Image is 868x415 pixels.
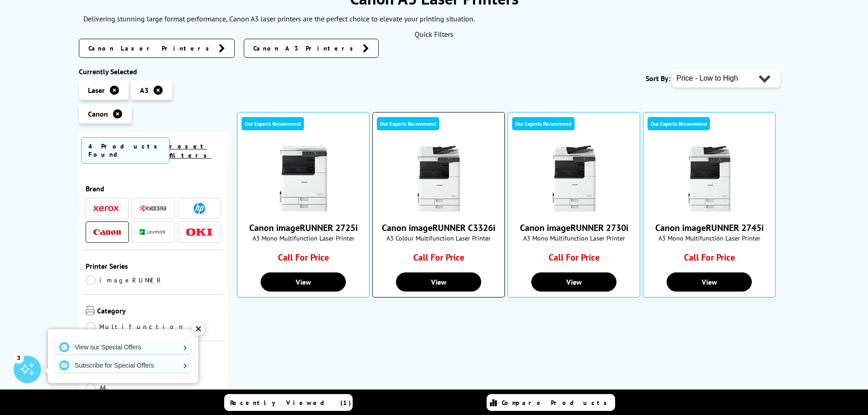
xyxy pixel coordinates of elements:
[660,251,758,268] div: Call For Price
[79,39,235,58] a: Canon Laser Printers
[382,222,495,234] a: Canon imageRUNNER C3326i
[512,117,575,130] div: Our Experts Recommend
[86,383,154,393] a: A4
[253,44,358,53] span: Canon A3 Printers
[405,205,473,215] a: Canon imageRUNNER C3326i
[139,226,167,238] a: Lexmark
[79,30,790,39] div: Quick Filters
[192,323,205,335] div: ✕
[81,137,169,164] span: 4 Products Found
[648,234,770,242] span: A3 Mono Multifunction Laser Printer
[93,203,121,214] a: Xerox
[185,226,213,238] a: OKI
[86,275,163,285] a: imageRUNNER
[655,222,764,234] a: Canon imageRUNNER 2745i
[377,117,439,130] div: Our Experts Recommend
[86,184,221,193] span: Brand
[675,205,744,215] a: Canon imageRUNNER 2745i
[83,14,475,23] p: Delivering stunning large format performance, Canon A3 laser printers are the perfect choice to e...
[55,340,191,354] a: View our Special Offers
[230,399,351,407] span: Recently Viewed (1)
[79,67,228,76] div: Currently Selected
[55,358,191,373] a: Subscribe for Special Offers
[139,229,167,235] img: Lexmark
[249,222,358,234] a: Canon imageRUNNER 2725i
[93,205,121,212] img: Xerox
[185,203,213,214] a: HP
[487,394,615,411] a: Compare Products
[520,222,628,234] a: Canon imageRUNNER 2730i
[242,234,365,242] span: A3 Mono Multifunction Laser Printer
[647,117,710,130] div: Our Experts Recommend
[540,144,608,213] img: Canon imageRUNNER 2730i
[86,261,221,271] span: Printer Series
[86,306,95,315] img: Category
[269,144,338,213] img: Canon imageRUNNER 2725i
[140,86,149,95] span: A3
[502,399,612,407] span: Compare Products
[269,205,338,215] a: Canon imageRUNNER 2725i
[377,234,500,242] span: A3 Colour Multifunction Laser Printer
[14,353,24,363] div: 3
[513,234,635,242] span: A3 Mono Multifunction Laser Printer
[667,272,751,292] a: View
[261,272,345,292] a: View
[194,203,205,214] img: HP
[540,205,608,215] a: Canon imageRUNNER 2730i
[139,203,167,214] a: Kyocera
[88,109,108,118] span: Canon
[169,142,212,159] a: reset filters
[139,205,167,212] img: Kyocera
[93,229,121,235] img: Canon
[405,144,473,213] img: Canon imageRUNNER C3326i
[390,251,488,268] div: Call For Price
[241,117,304,130] div: Our Experts Recommend
[525,251,623,268] div: Call For Price
[646,74,670,83] span: Sort By:
[185,228,213,236] img: OKI
[88,44,214,53] span: Canon Laser Printers
[88,86,105,95] span: Laser
[86,322,185,332] a: Multifunction
[224,394,353,411] a: Recently Viewed (1)
[396,272,481,292] a: View
[97,306,221,317] span: Category
[531,272,616,292] a: View
[244,39,379,58] a: Canon A3 Printers
[254,251,352,268] div: Call For Price
[93,226,121,238] a: Canon
[675,144,744,213] img: Canon imageRUNNER 2745i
